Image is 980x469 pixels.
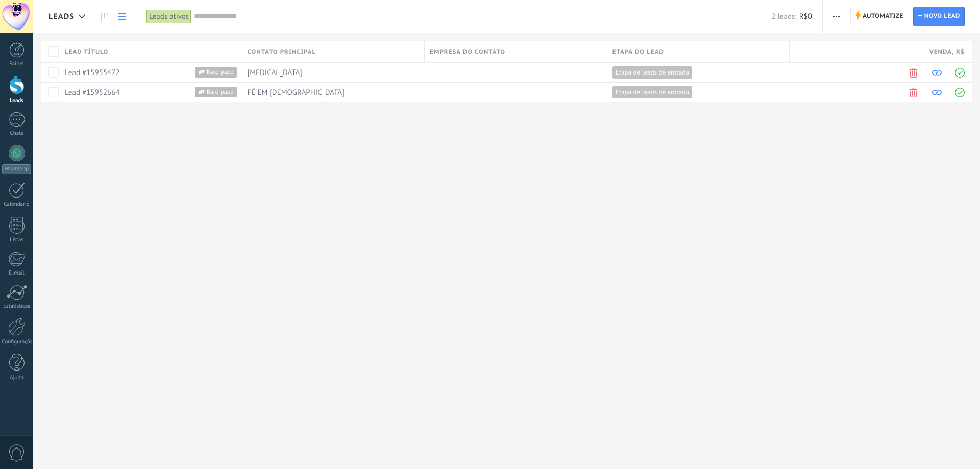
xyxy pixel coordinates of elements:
a: Lead #15955472 [65,68,120,78]
a: Leads [96,7,113,27]
span: R$0 [799,12,812,21]
span: Etapa de leads de entrada [616,68,689,77]
span: Etapa do lead [612,47,664,57]
a: Lead #15952664 [65,88,120,97]
div: Estatísticas [2,303,32,310]
div: WhatsApp [2,164,31,174]
div: Calendário [2,201,32,208]
span: [MEDICAL_DATA] [248,68,302,78]
div: Ajuda [2,375,32,381]
a: Automatize [850,7,908,26]
button: Mais [829,7,844,26]
span: Etapa de leads de entrada [616,88,689,97]
a: Lista [113,7,131,27]
span: Empresa do contato [430,47,505,57]
div: E-mail [2,270,32,277]
div: Leads [2,97,32,104]
div: Leads ativos [146,9,191,24]
span: Lead título [65,47,108,57]
div: Listas [2,237,32,243]
div: Configurações [2,339,32,345]
div: [object Object] [242,83,420,102]
span: Leads [48,12,75,21]
span: 2 leads: [771,12,796,21]
span: Automatize [863,7,903,26]
div: Painel [2,61,32,67]
span: Novo lead [924,7,960,26]
div: Chats [2,130,32,137]
div: [object Object] [242,63,420,82]
span: Bate-papo [205,87,237,97]
span: Venda , R$ [929,47,965,57]
span: Contato principal [248,47,316,57]
a: Novo lead [913,7,965,26]
span: FÉ EM [DEMOGRAPHIC_DATA] [248,88,345,97]
span: Bate-papo [205,67,237,78]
